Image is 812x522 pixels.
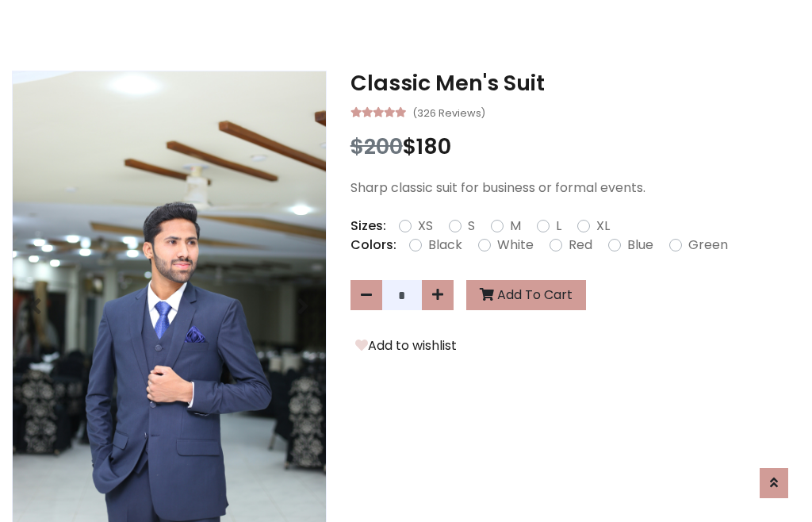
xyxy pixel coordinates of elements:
label: S [468,217,475,236]
span: $200 [350,132,403,161]
p: Colors: [350,236,396,255]
label: Black [428,236,462,255]
label: L [556,217,561,236]
label: Red [569,236,592,255]
small: (326 Reviews) [412,102,485,121]
p: Sharp classic suit for business or formal events. [350,178,800,198]
label: Green [688,236,728,255]
label: XS [418,217,433,236]
label: White [497,236,534,255]
label: M [510,217,521,236]
p: Sizes: [350,217,386,236]
span: 180 [416,132,451,161]
button: Add to wishlist [350,336,462,356]
h3: Classic Men's Suit [350,71,800,96]
label: XL [596,217,610,236]
h3: $ [350,134,800,159]
button: Add To Cart [466,280,586,310]
label: Blue [627,236,653,255]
